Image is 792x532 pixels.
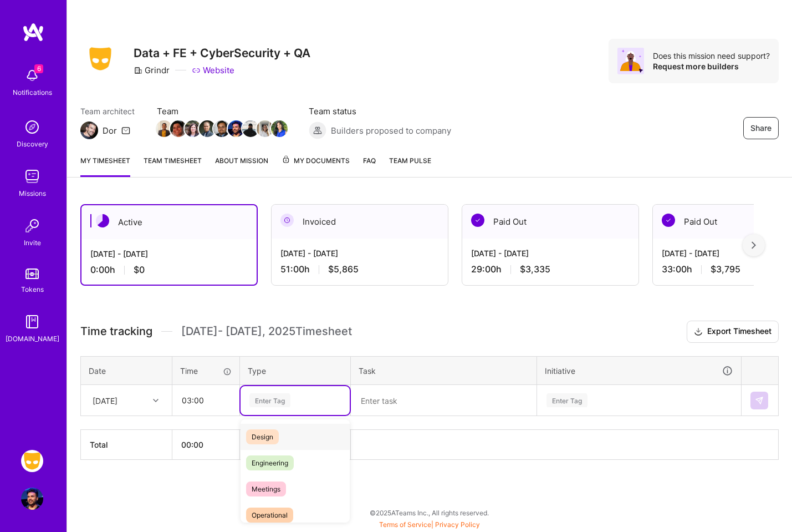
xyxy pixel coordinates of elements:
[192,64,234,76] a: Website
[755,396,764,405] img: Submit
[471,264,630,275] div: 29:00 h
[363,155,376,177] a: FAQ
[246,508,293,523] span: Operational
[90,248,248,260] div: [DATE] - [DATE]
[121,126,130,135] i: icon Mail
[67,499,792,526] div: © 2025 ATeams Inc., All rights reserved.
[25,268,39,279] img: tokens
[22,22,44,42] img: logo
[80,325,152,338] span: Time tracking
[213,120,230,137] img: Team Member Avatar
[389,155,431,177] a: Team Pulse
[271,120,288,137] img: Team Member Avatar
[694,326,703,338] i: icon Download
[280,264,439,275] div: 51:00 h
[328,264,359,275] span: $5,865
[471,247,630,259] div: [DATE] - [DATE]
[173,386,239,415] input: HH:MM
[752,241,756,249] img: right
[153,398,159,403] i: icon Chevron
[389,156,431,165] span: Team Pulse
[103,125,117,136] div: Dor
[80,105,135,117] span: Team architect
[134,66,142,75] i: icon CompanyGray
[471,214,484,227] img: Paid Out
[214,119,229,138] a: Team Member Avatar
[21,450,43,472] img: Grindr: Data + FE + CyberSecurity + QA
[21,311,43,333] img: guide book
[21,165,43,188] img: teamwork
[246,482,286,496] span: Meetings
[280,247,439,259] div: [DATE] - [DATE]
[229,119,243,138] a: Team Member Avatar
[750,123,771,134] span: Share
[80,44,120,74] img: Company Logo
[156,120,172,137] img: Team Member Avatar
[331,125,451,136] span: Builders proposed to company
[435,520,480,529] a: Privacy Policy
[246,429,279,444] span: Design
[24,237,41,249] div: Invite
[21,64,43,87] img: bell
[379,520,431,529] a: Terms of Service
[21,215,43,237] img: Invite
[171,119,186,138] a: Team Member Avatar
[246,455,294,470] span: Engineering
[280,214,294,227] img: Invoiced
[17,138,48,150] div: Discovery
[272,119,287,138] a: Team Member Avatar
[18,488,46,510] a: User Avatar
[257,120,273,137] img: Team Member Avatar
[172,430,240,460] th: 00:00
[21,488,43,510] img: User Avatar
[13,87,52,98] div: Notifications
[282,155,350,177] a: My Documents
[249,392,290,409] div: Enter Tag
[185,120,201,137] img: Team Member Avatar
[743,117,779,139] button: Share
[242,120,259,137] img: Team Member Avatar
[687,321,779,343] button: Export Timesheet
[19,188,46,199] div: Missions
[653,50,770,61] div: Does this mission need support?
[157,119,171,138] a: Team Member Avatar
[181,325,352,338] span: [DATE] - [DATE] , 2025 Timesheet
[144,155,202,177] a: Team timesheet
[240,356,351,385] th: Type
[81,356,172,385] th: Date
[309,121,326,139] img: Builders proposed to company
[180,365,232,377] div: Time
[617,48,644,74] img: Avatar
[309,105,451,117] span: Team status
[21,116,43,138] img: discovery
[351,356,537,385] th: Task
[379,520,480,529] span: |
[258,119,272,138] a: Team Member Avatar
[34,64,43,73] span: 6
[134,264,145,276] span: $0
[157,105,287,117] span: Team
[215,155,268,177] a: About Mission
[653,61,770,72] div: Request more builders
[282,155,350,167] span: My Documents
[170,120,187,137] img: Team Member Avatar
[134,64,170,76] div: Grindr
[18,450,46,472] a: Grindr: Data + FE + CyberSecurity + QA
[90,264,248,276] div: 0:00 h
[186,119,200,138] a: Team Member Avatar
[228,120,244,137] img: Team Member Avatar
[462,205,638,239] div: Paid Out
[80,155,130,177] a: My timesheet
[21,283,44,295] div: Tokens
[80,121,98,139] img: Team Architect
[711,264,740,275] span: $3,795
[93,394,117,406] div: [DATE]
[6,333,59,344] div: [DOMAIN_NAME]
[546,392,587,409] div: Enter Tag
[243,119,258,138] a: Team Member Avatar
[134,46,310,60] h3: Data + FE + CyberSecurity + QA
[520,264,550,275] span: $3,335
[200,119,214,138] a: Team Member Avatar
[545,364,733,377] div: Initiative
[199,120,216,137] img: Team Member Avatar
